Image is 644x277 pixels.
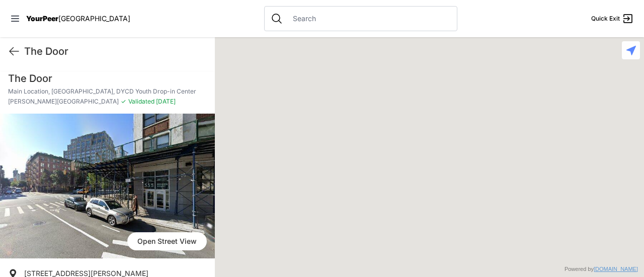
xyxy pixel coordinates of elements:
a: [DOMAIN_NAME] [594,266,638,272]
span: [PERSON_NAME][GEOGRAPHIC_DATA] [8,98,119,106]
h1: The Door [8,71,207,85]
span: [DATE] [154,98,176,105]
input: Search [287,14,451,24]
span: Quick Exit [591,15,620,23]
p: Main Location, [GEOGRAPHIC_DATA], DYCD Youth Drop-in Center [8,87,207,96]
div: Powered by [565,265,638,273]
span: ✓ [121,98,126,106]
span: Validated [128,98,154,105]
span: Open Street View [127,232,207,250]
span: [GEOGRAPHIC_DATA] [58,14,130,23]
h1: The Door [24,44,207,58]
span: YourPeer [26,14,58,23]
a: YourPeer[GEOGRAPHIC_DATA] [26,16,130,22]
a: Quick Exit [591,13,634,25]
